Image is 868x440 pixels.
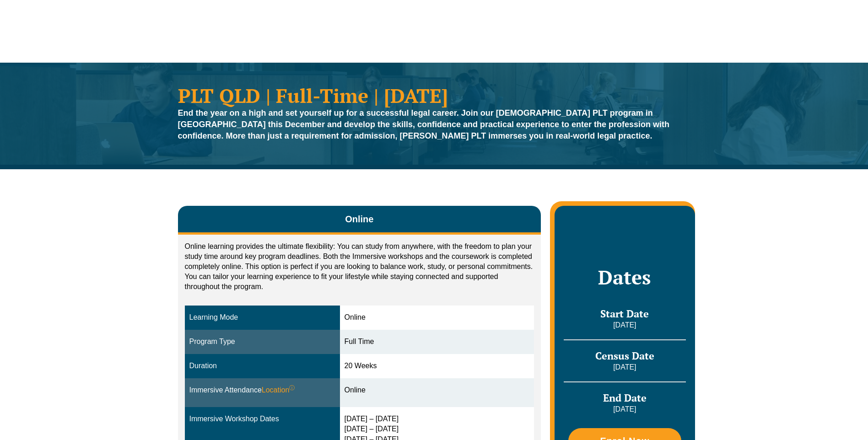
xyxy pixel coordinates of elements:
div: Learning Mode [189,312,335,323]
span: Census Date [595,349,654,362]
sup: ⓘ [289,385,295,391]
div: 20 Weeks [345,361,530,371]
span: Online [345,213,373,225]
p: [DATE] [564,404,685,414]
div: Online [345,385,530,396]
p: [DATE] [564,320,685,330]
span: Start Date [600,307,649,320]
div: Program Type [189,337,335,347]
p: Online learning provides the ultimate flexibility: You can study from anywhere, with the freedom ... [185,241,534,292]
div: Duration [189,361,335,371]
p: [DATE] [564,362,685,372]
span: Location [262,385,295,396]
span: End Date [603,391,647,404]
div: Full Time [345,337,530,347]
strong: End the year on a high and set yourself up for a successful legal career. Join our [DEMOGRAPHIC_D... [178,108,670,140]
div: Immersive Attendance [189,385,335,396]
div: Immersive Workshop Dates [189,414,335,424]
h2: Dates [564,266,685,289]
h1: PLT QLD | Full-Time | [DATE] [178,86,690,105]
div: Online [345,312,530,323]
